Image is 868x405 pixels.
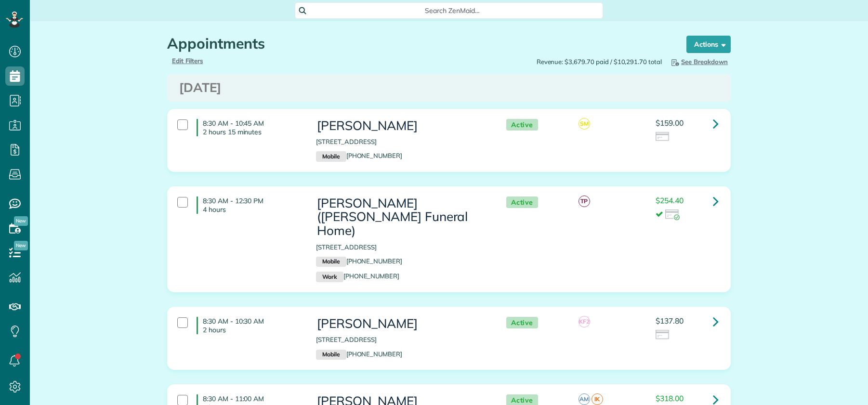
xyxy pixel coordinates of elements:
small: Mobile [316,151,346,162]
h1: Appointments [167,36,668,52]
a: Mobile[PHONE_NUMBER] [316,152,402,159]
a: Edit Filters [172,57,203,65]
span: SM [579,118,590,130]
button: Actions [686,36,731,53]
span: TP [579,196,590,207]
span: KF2 [579,316,590,327]
span: New [14,241,28,250]
span: See Breakdown [670,58,728,65]
h3: [DATE] [179,81,719,95]
span: $159.00 [656,118,684,128]
span: IK [592,393,603,405]
small: Mobile [316,257,346,267]
span: $254.40 [656,196,684,205]
h3: [PERSON_NAME] [316,119,487,133]
a: Mobile[PHONE_NUMBER] [316,350,402,358]
h3: [PERSON_NAME] [316,317,487,331]
h4: 8:30 AM - 10:30 AM [197,317,302,334]
p: 4 hours [203,205,302,214]
span: $318.00 [656,393,684,403]
a: Mobile[PHONE_NUMBER] [316,257,402,265]
p: [STREET_ADDRESS] [316,243,487,252]
p: [STREET_ADDRESS] [316,137,487,146]
span: AM [579,393,590,405]
img: icon_credit_card_neutral-3d9a980bd25ce6dbb0f2033d7200983694762465c175678fcbc2d8f4bc43548e.png [656,330,670,340]
h3: [PERSON_NAME] ([PERSON_NAME] Funeral Home) [316,196,487,238]
span: Revenue: $3,679.70 paid / $10,291.70 total [537,57,662,66]
span: Active [506,317,538,329]
span: Active [506,119,538,131]
a: Work[PHONE_NUMBER] [316,272,399,280]
small: Mobile [316,350,346,360]
img: icon_credit_card_success-27c2c4fc500a7f1a58a13ef14842cb958d03041fefb464fd2e53c949a5770e83.png [665,209,680,220]
img: icon_credit_card_neutral-3d9a980bd25ce6dbb0f2033d7200983694762465c175678fcbc2d8f4bc43548e.png [656,132,670,143]
button: See Breakdown [667,56,731,67]
p: 2 hours [203,326,302,334]
span: $137.80 [656,316,684,326]
h4: 8:30 AM - 12:30 PM [197,196,302,214]
h4: 8:30 AM - 10:45 AM [197,119,302,136]
span: New [14,216,28,226]
p: [STREET_ADDRESS] [316,335,487,344]
small: Work [316,272,343,282]
span: Active [506,196,538,209]
p: 2 hours 15 minutes [203,128,302,136]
